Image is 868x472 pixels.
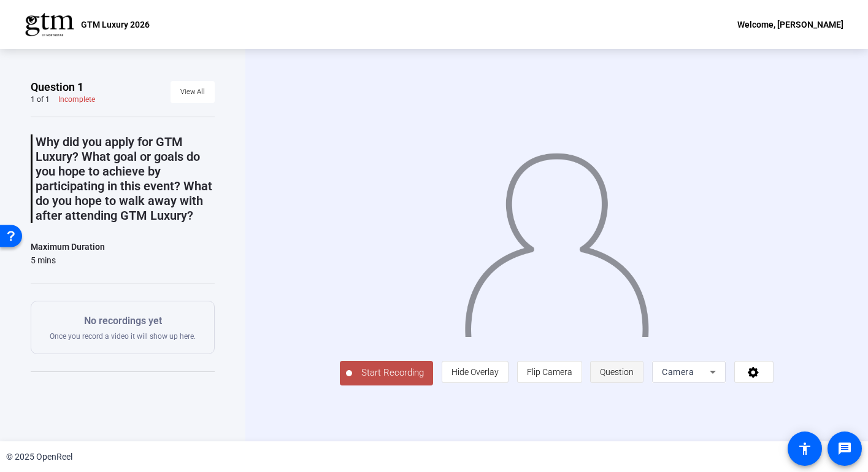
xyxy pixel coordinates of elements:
[600,367,634,377] span: Question
[31,239,105,254] div: Maximum Duration
[36,134,215,223] p: Why did you apply for GTM Luxury? What goal or goals do you hope to achieve by participating in t...
[31,95,50,104] div: 1 of 1
[340,361,433,385] button: Start Recording
[837,441,852,456] mat-icon: message
[50,314,196,341] div: Once you record a video it will show up here.
[352,366,433,380] span: Start Recording
[81,17,150,32] p: GTM Luxury 2026
[50,314,196,328] p: No recordings yet
[6,451,72,463] div: © 2025 OpenReel
[451,367,499,377] span: Hide Overlay
[180,83,205,101] span: View All
[25,12,75,37] img: OpenReel logo
[662,367,694,377] span: Camera
[31,80,83,95] span: Question 1
[527,367,572,377] span: Flip Camera
[463,142,651,337] img: overlay
[31,254,105,266] div: 5 mins
[737,17,843,32] div: Welcome, [PERSON_NAME]
[442,361,509,383] button: Hide Overlay
[171,81,215,103] button: View All
[797,441,812,456] mat-icon: accessibility
[590,361,643,383] button: Question
[517,361,582,383] button: Flip Camera
[58,95,95,104] div: Incomplete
